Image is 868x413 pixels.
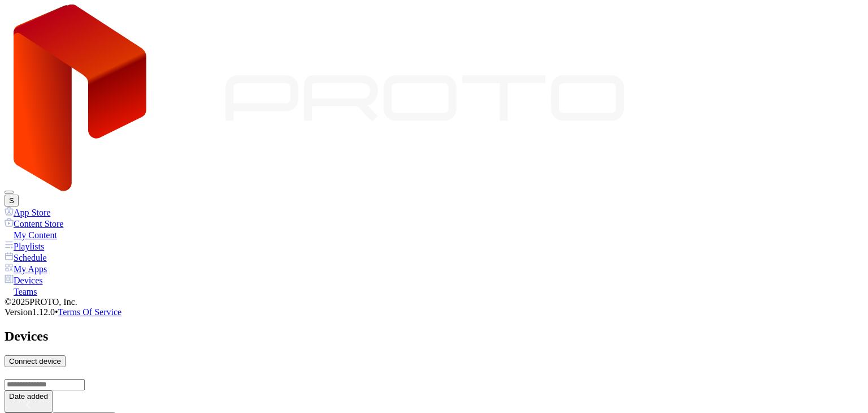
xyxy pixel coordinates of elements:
[5,206,863,218] a: App Store
[58,307,122,317] a: Terms Of Service
[5,329,863,344] h2: Devices
[5,218,863,229] a: Content Store
[5,286,863,297] a: Teams
[5,195,19,206] button: S
[5,229,863,240] a: My Content
[9,357,61,365] div: Connect device
[5,263,863,274] a: My Apps
[5,297,863,307] div: © 2025 PROTO, Inc.
[5,355,66,367] button: Connect device
[9,392,48,401] div: Date added
[5,390,53,412] button: Date added
[5,307,58,317] span: Version 1.12.0 •
[5,252,863,263] a: Schedule
[5,240,863,252] a: Playlists
[5,274,863,286] a: Devices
